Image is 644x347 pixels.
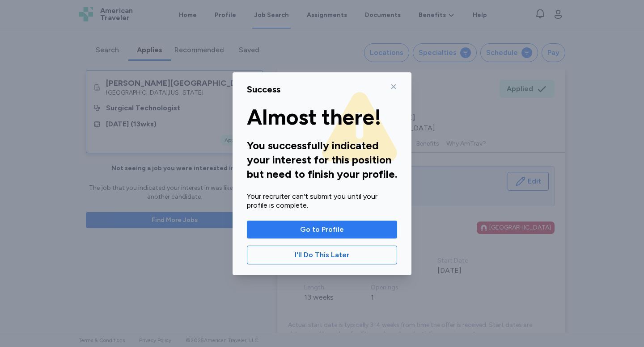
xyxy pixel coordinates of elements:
button: Go to Profile [247,221,397,238]
span: I'll Do This Later [295,250,349,260]
div: You successfully indicated your interest for this position but need to finish your profile. [247,138,397,181]
span: Go to Profile [300,224,344,235]
div: Almost there! [247,106,397,128]
div: Success [247,83,280,96]
button: I'll Do This Later [247,246,397,264]
div: Your recruiter can't submit you until your profile is complete. [247,192,397,210]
